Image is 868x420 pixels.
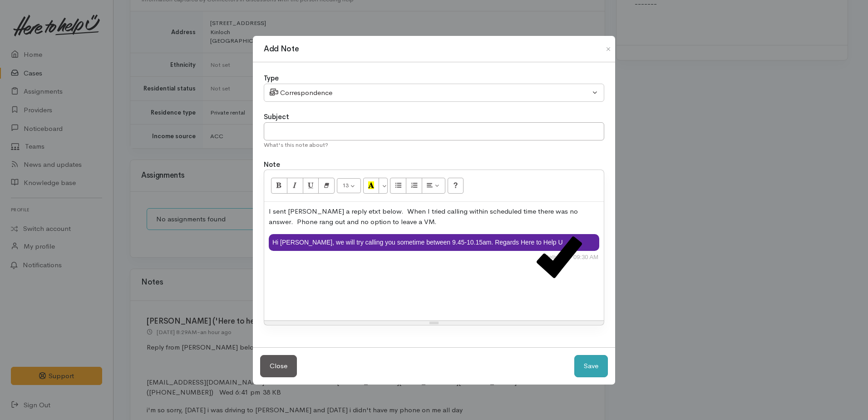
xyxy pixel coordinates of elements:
span: Delivered [545,254,570,260]
div: Resize [264,321,604,325]
div: Correspondence [270,88,590,98]
div: Hi [PERSON_NAME], we will try calling you sometime between 9.45-10.15am. Regards Here to Help U [269,234,599,251]
p: I sent [PERSON_NAME] a reply etxt below. When I tried calling within scheduled time there was no ... [269,206,599,227]
button: Save [574,355,608,377]
button: More Color [379,178,388,193]
button: Correspondence [264,84,604,102]
div: • 09:30 AM [270,253,598,262]
button: Font Size [337,178,361,194]
label: Note [264,160,280,170]
button: Close [601,44,616,55]
button: Remove Font Style (CTRL+\) [318,178,335,193]
button: Help [448,178,464,193]
button: Bold (CTRL+B) [271,178,287,193]
button: Italic (CTRL+I) [287,178,303,193]
label: Type [264,73,279,84]
h1: Add Note [264,43,299,55]
label: Subject [264,112,289,122]
button: Underline (CTRL+U) [303,178,319,193]
button: Ordered list (CTRL+SHIFT+NUM8) [406,178,422,193]
button: Paragraph [422,178,445,193]
div: What's this note about? [264,140,604,150]
button: Recent Color [363,178,380,193]
button: Unordered list (CTRL+SHIFT+NUM7) [390,178,406,193]
button: Close [260,355,297,377]
span: 13 [342,181,349,189]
